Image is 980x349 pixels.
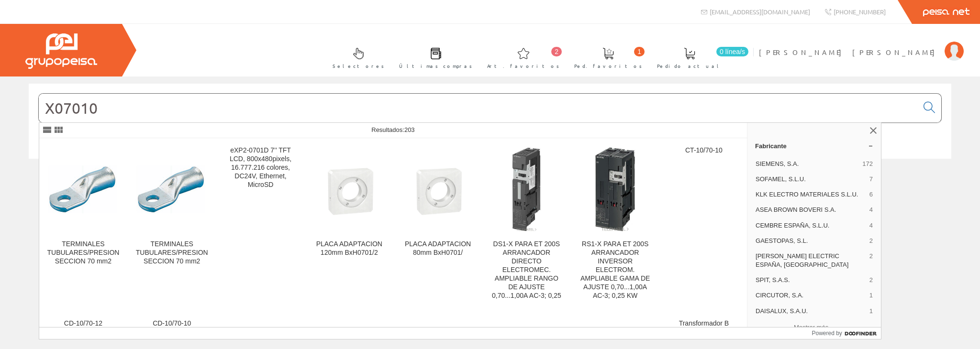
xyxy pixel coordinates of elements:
[478,40,564,75] a: 2 Art. favoritos
[862,160,873,168] span: 172
[323,40,389,75] a: Selectores
[571,139,659,311] a: RS1-X PARA ET 200S ARRANCADOR INVERSOR ELECTROM. AMPLIABLE GAMA DE AJUSTE 0,70...1,00A AC-3; 0,25...
[594,146,636,232] img: RS1-X PARA ET 200S ARRANCADOR INVERSOR ELECTROM. AMPLIABLE GAMA DE AJUSTE 0,70...1,00A AC-3; 0,25 KW
[401,153,474,226] img: PLACA ADAPTACION 80mm BxH0701/
[756,221,866,230] span: CEMBRE ESPAÑA, S.L.U.
[135,319,208,328] div: CD-10/70-10
[668,319,740,337] div: Transformador B 0701026
[812,327,881,339] a: Powered by
[869,206,873,214] span: 4
[668,146,740,155] div: CT-10/70-10
[490,240,563,300] div: DS1-X PARA ET 200S ARRANCADOR DIRECTO ELECTROMEC. AMPLIABLE RANGO DE AJUSTE 0,70...1,00A AC-3; 0,25
[756,276,866,284] span: SPIT, S.A.S.
[579,240,651,300] div: RS1-X PARA ET 200S ARRANCADOR INVERSOR ELECTROM. AMPLIABLE GAMA DE AJUSTE 0,70...1,00A AC-3; 0,25 KW
[371,126,414,133] span: Resultados:
[313,240,386,257] div: PLACA ADAPTACION 120mm BxH0701/2
[657,61,722,71] span: Pedido actual
[756,175,866,184] span: SOFAMEL, S.L.U.
[869,276,873,284] span: 2
[756,160,858,168] span: SIEMENS, S.A.
[756,291,866,300] span: CIRCUTOR, S.A.
[128,139,216,311] a: TERMINALES TUBULARES/PRESION SECCION 70 mm2 TERMINALES TUBULARES/PRESION SECCION 70 mm2
[333,61,384,71] span: Selectores
[710,8,810,16] span: [EMAIL_ADDRESS][DOMAIN_NAME]
[401,240,474,257] div: PLACA ADAPTACION 80mm BxH0701/
[305,139,393,311] a: PLACA ADAPTACION 120mm BxH0701/2 PLACA ADAPTACION 120mm BxH0701/2
[399,61,472,71] span: Últimas compras
[834,8,886,16] span: [PHONE_NUMBER]
[716,47,748,56] span: 0 línea/s
[224,146,297,189] div: eXP2-0701D 7’’ TFT LCD, 800x480pixels, 16.777.216 colores, DC24V, Ethernet, MicroSD
[135,240,208,266] div: TERMINALES TUBULARES/PRESION SECCION 70 mm2
[390,40,477,75] a: Últimas compras
[216,139,304,311] a: eXP2-0701D 7’’ TFT LCD, 800x480pixels, 16.777.216 colores, DC24V, Ethernet, MicroSD
[634,47,645,56] span: 1
[756,237,866,245] span: GAESTOPAS, S.L.
[869,190,873,199] span: 6
[812,329,842,338] span: Powered by
[47,153,120,226] img: TERMINALES TUBULARES/PRESION SECCION 70 mm2
[39,94,918,122] input: Buscar...
[759,40,964,49] a: [PERSON_NAME] [PERSON_NAME]
[660,139,748,311] a: CT-10/70-10
[313,153,386,226] img: PLACA ADAPTACION 120mm BxH0701/2
[751,320,877,336] button: Mostrar más…
[551,47,562,56] span: 2
[869,237,873,245] span: 2
[511,146,542,232] img: DS1-X PARA ET 200S ARRANCADOR DIRECTO ELECTROMEC. AMPLIABLE RANGO DE AJUSTE 0,70...1,00A AC-3; 0,25
[869,175,873,184] span: 7
[25,33,97,69] img: Grupo Peisa
[756,206,866,214] span: ASEA BROWN BOVERI S.A.
[747,138,881,153] a: Fabricante
[756,307,866,316] span: DAISALUX, S.A.U.
[394,139,482,311] a: PLACA ADAPTACION 80mm BxH0701/ PLACA ADAPTACION 80mm BxH0701/
[29,171,951,179] div: © Grupo Peisa
[869,291,873,300] span: 1
[759,47,940,57] span: [PERSON_NAME] [PERSON_NAME]
[404,126,415,133] span: 203
[39,139,127,311] a: TERMINALES TUBULARES/PRESION SECCION 70 mm2 TERMINALES TUBULARES/PRESION SECCION 70 mm2
[869,252,873,269] span: 2
[135,153,208,226] img: TERMINALES TUBULARES/PRESION SECCION 70 mm2
[565,40,647,75] a: 1 Ped. favoritos
[47,240,120,266] div: TERMINALES TUBULARES/PRESION SECCION 70 mm2
[756,252,866,269] span: [PERSON_NAME] ELECTRIC ESPAÑA, [GEOGRAPHIC_DATA]
[869,221,873,230] span: 4
[574,61,642,71] span: Ped. favoritos
[487,61,559,71] span: Art. favoritos
[756,190,866,199] span: KLK ELECTRO MATERIALES S.L.U.
[482,139,570,311] a: DS1-X PARA ET 200S ARRANCADOR DIRECTO ELECTROMEC. AMPLIABLE RANGO DE AJUSTE 0,70...1,00A AC-3; 0,...
[869,307,873,316] span: 1
[47,319,120,328] div: CD-10/70-12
